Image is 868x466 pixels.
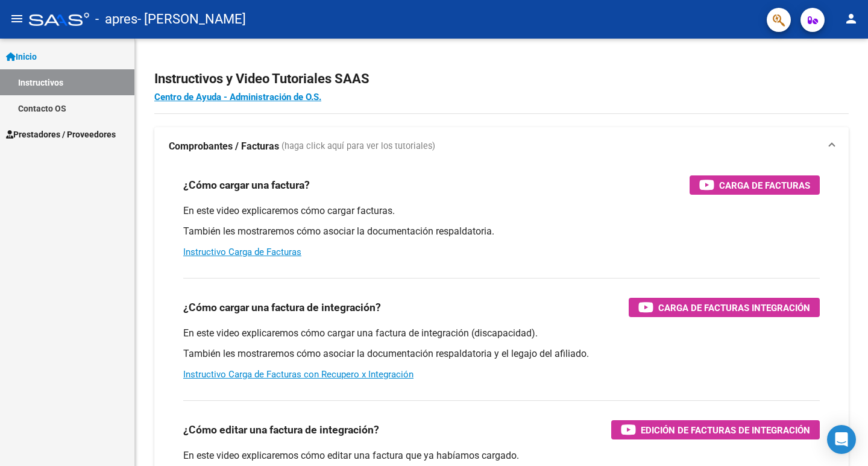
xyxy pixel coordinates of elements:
[690,175,820,195] button: Carga de Facturas
[641,423,810,438] span: Edición de Facturas de integración
[183,299,381,316] h3: ¿Cómo cargar una factura de integración?
[137,6,246,33] span: - [PERSON_NAME]
[6,128,116,141] span: Prestadores / Proveedores
[183,247,301,257] a: Instructivo Carga de Facturas
[658,300,810,315] span: Carga de Facturas Integración
[183,225,820,238] p: También les mostraremos cómo asociar la documentación respaldatoria.
[719,178,810,193] span: Carga de Facturas
[154,92,321,102] a: Centro de Ayuda - Administración de O.S.
[183,177,310,194] h3: ¿Cómo cargar una factura?
[10,11,24,26] mat-icon: menu
[183,369,414,380] a: Instructivo Carga de Facturas con Recupero x Integración
[844,11,858,26] mat-icon: person
[154,127,849,166] mat-expansion-panel-header: Comprobantes / Facturas (haga click aquí para ver los tutoriales)
[183,421,379,438] h3: ¿Cómo editar una factura de integración?
[6,50,37,63] span: Inicio
[827,425,856,454] div: Open Intercom Messenger
[183,327,820,340] p: En este video explicaremos cómo cargar una factura de integración (discapacidad).
[629,298,820,317] button: Carga de Facturas Integración
[183,449,820,462] p: En este video explicaremos cómo editar una factura que ya habíamos cargado.
[95,6,137,33] span: - apres
[183,204,820,218] p: En este video explicaremos cómo cargar facturas.
[611,420,820,439] button: Edición de Facturas de integración
[183,347,820,361] p: También les mostraremos cómo asociar la documentación respaldatoria y el legajo del afiliado.
[169,140,279,153] strong: Comprobantes / Facturas
[281,140,435,153] span: (haga click aquí para ver los tutoriales)
[154,68,849,90] h2: Instructivos y Video Tutoriales SAAS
